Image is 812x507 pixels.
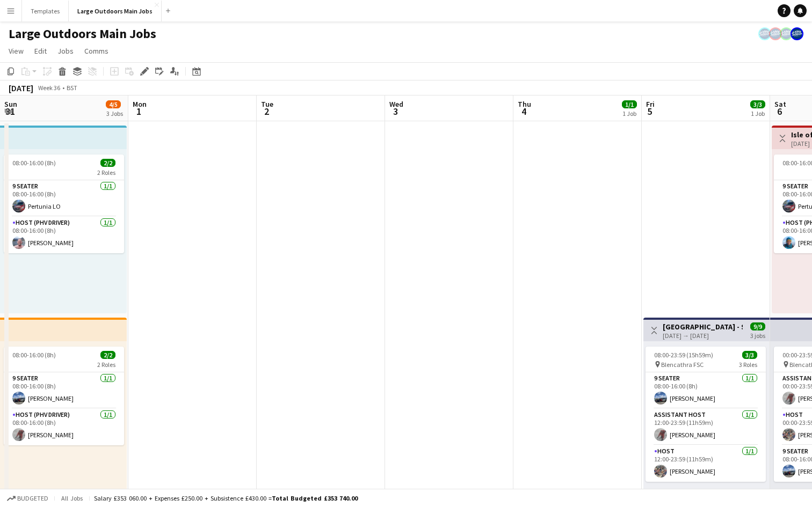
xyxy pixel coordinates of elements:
[389,99,403,109] span: Wed
[791,27,803,40] app-user-avatar: Large Outdoors Office
[5,493,50,504] button: Budgeted
[97,168,115,177] span: 2 Roles
[4,409,124,445] app-card-role: Host (PHV Driver)1/108:00-16:00 (8h)[PERSON_NAME]
[773,105,786,117] span: 6
[622,109,636,117] div: 1 Job
[3,105,17,117] span: 31
[100,351,115,359] span: 2/2
[663,322,743,332] h3: [GEOGRAPHIC_DATA] - Striding Edge & Sharp Edge / Scafell Pike Challenge Weekend / Wild Swim - [GE...
[780,27,793,40] app-user-avatar: Large Outdoors Office
[4,44,28,58] a: View
[654,351,713,359] span: 08:00-23:59 (15h59m)
[59,494,85,502] span: All jobs
[4,217,124,253] app-card-role: Host (PHV Driver)1/108:00-16:00 (8h)[PERSON_NAME]
[516,105,531,117] span: 4
[758,27,771,40] app-user-avatar: Large Outdoors Office
[106,109,123,117] div: 3 Jobs
[67,84,77,92] div: BST
[750,322,765,330] span: 9/9
[739,361,757,369] span: 3 Roles
[34,46,47,56] span: Edit
[9,26,156,42] h1: Large Outdoors Main Jobs
[100,159,115,167] span: 2/2
[69,1,162,21] button: Large Outdoors Main Jobs
[4,372,124,409] app-card-role: 9 Seater1/108:00-16:00 (8h)[PERSON_NAME]
[750,100,765,108] span: 3/3
[646,445,766,482] app-card-role: Host1/112:00-23:59 (11h59m)[PERSON_NAME]
[133,99,147,109] span: Mon
[646,347,766,482] app-job-card: 08:00-23:59 (15h59m)3/3 Blencathra FSC3 Roles9 Seater1/108:00-16:00 (8h)[PERSON_NAME]Assistant Ho...
[53,44,78,58] a: Jobs
[94,494,358,502] div: Salary £353 060.00 + Expenses £250.00 + Subsistence £430.00 =
[35,84,62,92] span: Week 36
[259,105,273,117] span: 2
[84,46,108,56] span: Comms
[106,100,121,108] span: 4/5
[9,46,24,56] span: View
[646,99,655,109] span: Fri
[518,99,531,109] span: Thu
[80,44,113,58] a: Comms
[644,105,655,117] span: 5
[388,105,403,117] span: 3
[646,409,766,445] app-card-role: Assistant Host1/112:00-23:59 (11h59m)[PERSON_NAME]
[22,1,69,21] button: Templates
[622,100,637,108] span: 1/1
[97,361,115,369] span: 2 Roles
[769,27,782,40] app-user-avatar: Large Outdoors Office
[30,44,51,58] a: Edit
[4,99,17,109] span: Sun
[661,361,704,369] span: Blencathra FSC
[751,109,765,117] div: 1 Job
[12,159,56,167] span: 08:00-16:00 (8h)
[742,351,757,359] span: 3/3
[4,347,124,445] app-job-card: 08:00-16:00 (8h)2/22 Roles9 Seater1/108:00-16:00 (8h)[PERSON_NAME]Host (PHV Driver)1/108:00-16:00...
[57,46,74,56] span: Jobs
[4,155,124,253] app-job-card: 08:00-16:00 (8h)2/22 Roles9 Seater1/108:00-16:00 (8h)Pertunia LOHost (PHV Driver)1/108:00-16:00 (...
[646,372,766,409] app-card-role: 9 Seater1/108:00-16:00 (8h)[PERSON_NAME]
[663,332,743,340] div: [DATE] → [DATE]
[774,99,786,109] span: Sat
[4,180,124,217] app-card-role: 9 Seater1/108:00-16:00 (8h)Pertunia LO
[750,330,765,340] div: 3 jobs
[9,83,33,93] div: [DATE]
[272,494,358,502] span: Total Budgeted £353 740.00
[261,99,273,109] span: Tue
[131,105,147,117] span: 1
[17,495,48,502] span: Budgeted
[12,351,56,359] span: 08:00-16:00 (8h)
